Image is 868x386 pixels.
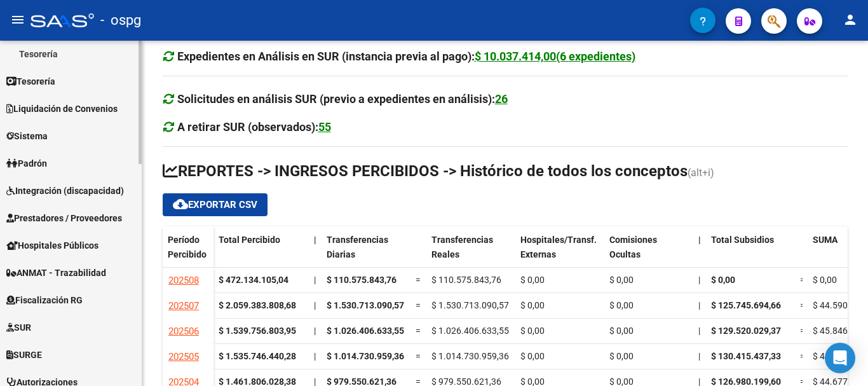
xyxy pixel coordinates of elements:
span: $ 0,00 [813,275,837,285]
span: (alt+i) [688,167,714,179]
span: | [314,351,316,361]
datatable-header-cell: Total Percibido [214,226,309,280]
span: | [698,300,700,310]
span: $ 0,00 [520,300,545,310]
span: | [698,326,700,336]
span: Hospitales Públicos [6,238,98,252]
span: Total Percibido [219,235,280,245]
datatable-header-cell: Hospitales/Transf. Externas [515,226,604,280]
span: SUMA [813,235,837,245]
strong: $ 1.535.746.440,28 [219,351,296,361]
datatable-header-cell: Comisiones Ocultas [604,226,693,280]
datatable-header-cell: Transferencias Diarias [322,226,410,280]
span: $ 1.026.406.633,55 [431,326,509,336]
span: Comisiones Ocultas [609,235,657,259]
span: Fiscalización RG [6,293,83,307]
span: $ 110.575.843,76 [431,275,501,285]
span: $ 0,00 [609,275,634,285]
strong: $ 2.059.383.808,68 [219,300,296,310]
span: ANMAT - Trazabilidad [6,266,106,280]
span: Sistema [6,129,48,143]
span: 202508 [168,275,199,286]
span: = [416,351,421,361]
span: REPORTES -> INGRESOS PERCIBIDOS -> Histórico de todos los conceptos [163,162,688,180]
span: $ 1.026.406.633,55 [327,326,404,336]
div: 55 [318,118,331,136]
span: = [800,351,805,361]
span: $ 1.014.730.959,36 [327,351,404,361]
span: $ 0,00 [711,275,735,285]
span: - ospg [100,6,141,34]
span: Tesorería [6,74,55,88]
strong: Solicitudes en análisis SUR (previo a expedientes en análisis): [177,92,508,106]
span: = [416,326,421,336]
datatable-header-cell: Transferencias Reales [426,226,515,280]
span: $ 0,00 [609,351,634,361]
datatable-header-cell: Total Subsidios [706,226,795,280]
datatable-header-cell: | [693,226,706,280]
span: = [800,300,805,310]
div: 26 [495,90,508,108]
span: 202507 [168,300,199,312]
button: Exportar CSV [163,193,268,216]
span: $ 129.520.029,37 [711,326,781,336]
span: Transferencias Reales [431,235,493,259]
span: 202505 [168,351,199,362]
strong: A retirar SUR (observados): [177,120,331,134]
div: Open Intercom Messenger [825,343,855,373]
span: | [698,351,700,361]
span: $ 1.014.730.959,36 [431,351,509,361]
datatable-header-cell: Período Percibido [163,226,214,280]
span: SURGE [6,348,42,362]
span: Integración (discapacidad) [6,184,124,198]
span: SUR [6,321,31,334]
mat-icon: person [843,12,858,27]
span: $ 0,00 [609,300,634,310]
span: $ 0,00 [609,326,634,336]
span: $ 130.415.437,33 [711,351,781,361]
span: | [314,235,316,245]
span: $ 110.575.843,76 [327,275,397,285]
span: $ 0,00 [520,351,545,361]
strong: $ 472.134.105,04 [219,275,288,285]
span: $ 1.530.713.090,57 [431,300,509,310]
span: $ 125.745.694,66 [711,300,781,310]
span: | [698,235,701,245]
span: $ 0,00 [520,275,545,285]
span: = [416,300,421,310]
span: Exportar CSV [173,199,257,210]
span: $ 0,00 [520,326,545,336]
datatable-header-cell: | [309,226,322,280]
span: = [800,275,805,285]
strong: Expedientes en Análisis en SUR (instancia previa al pago): [177,50,635,63]
span: Prestadores / Proveedores [6,211,122,225]
span: | [698,275,700,285]
strong: $ 1.539.756.803,95 [219,326,296,336]
span: Padrón [6,156,47,170]
mat-icon: cloud_download [173,196,188,212]
div: $ 10.037.414,00(6 expedientes) [475,48,635,65]
span: = [800,326,805,336]
span: Hospitales/Transf. Externas [520,235,597,259]
span: | [314,275,316,285]
span: Período Percibido [168,235,207,259]
span: $ 1.530.713.090,57 [327,300,404,310]
span: | [314,326,316,336]
mat-icon: menu [10,12,25,27]
span: | [314,300,316,310]
span: 202506 [168,326,199,337]
span: = [416,275,421,285]
span: Total Subsidios [711,235,774,245]
span: Liquidación de Convenios [6,102,118,116]
span: Transferencias Diarias [327,235,388,259]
